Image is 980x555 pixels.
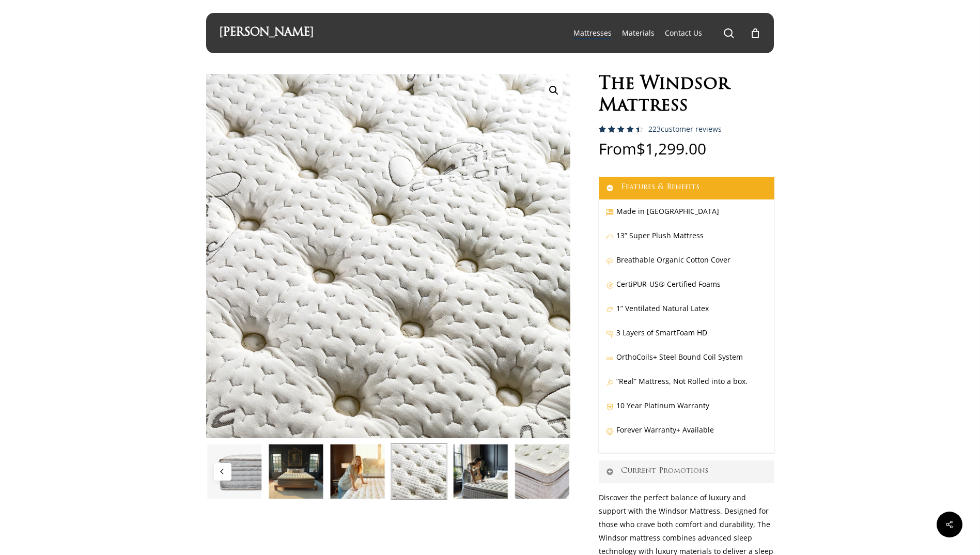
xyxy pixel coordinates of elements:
[606,253,767,277] p: Breathable Organic Cotton Cover
[268,443,324,500] img: Windsor In NH Manor
[599,460,774,483] a: Current Promotions
[606,205,767,229] p: Made in [GEOGRAPHIC_DATA]
[573,28,612,38] span: Mattresses
[206,443,262,500] img: Windsor-Side-Profile-HD-Closeup
[606,350,767,375] p: OrthoCoils+ Steel Bound Coil System
[219,27,314,39] a: [PERSON_NAME]
[568,13,761,53] nav: Main Menu
[606,326,767,350] p: 3 Layers of SmartFoam HD
[599,126,615,143] span: 223
[606,302,767,326] p: 1” Ventilated Natural Latex
[636,138,645,159] span: $
[665,28,702,38] span: Contact Us
[599,74,774,117] h1: The Windsor Mattress
[648,124,661,134] span: 223
[606,399,767,423] p: 10 Year Platinum Warranty
[599,126,640,176] span: Rated out of 5 based on customer ratings
[573,28,612,38] a: Mattresses
[599,177,774,199] a: Features & Benefits
[545,81,563,100] a: View full-screen image gallery
[214,463,231,481] button: Previous
[648,125,722,133] a: 223customer reviews
[599,126,643,133] div: Rated 4.59 out of 5
[606,375,767,399] p: “Real” Mattress, Not Rolled into a box.
[622,28,655,38] a: Materials
[606,229,767,253] p: 13” Super Plush Mattress
[452,443,508,500] img: Windsor-Loft-Photoshoot-Amelia Feels the Plush Pillow top.
[606,423,767,448] p: Forever Warranty+ Available
[606,277,767,302] p: CertiPUR-US® Certified Foams
[622,28,655,38] span: Materials
[636,138,706,159] bdi: 1,299.00
[750,27,761,39] a: Cart
[665,28,702,38] a: Contact Us
[599,141,774,177] p: From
